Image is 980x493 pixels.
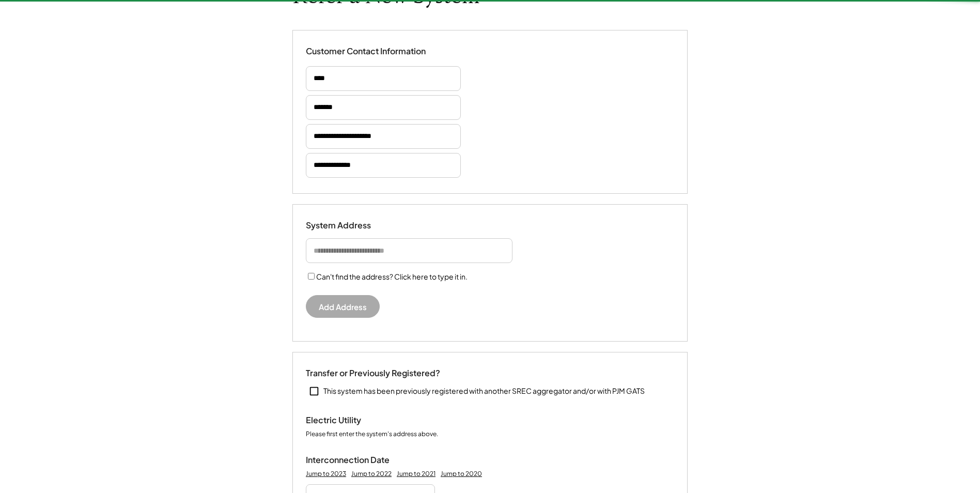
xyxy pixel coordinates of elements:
div: Jump to 2022 [351,470,392,478]
button: Add Address [306,295,380,318]
div: This system has been previously registered with another SREC aggregator and/or with PJM GATS [323,386,645,396]
div: Please first enter the system's address above. [306,430,438,439]
div: Interconnection Date [306,455,409,466]
div: System Address [306,220,409,231]
div: Jump to 2020 [441,470,482,478]
div: Transfer or Previously Registered? [306,368,440,379]
div: Electric Utility [306,415,409,426]
div: Jump to 2021 [397,470,435,478]
div: Customer Contact Information [306,46,426,57]
label: Can't find the address? Click here to type it in. [316,272,468,281]
div: Jump to 2023 [306,470,346,478]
